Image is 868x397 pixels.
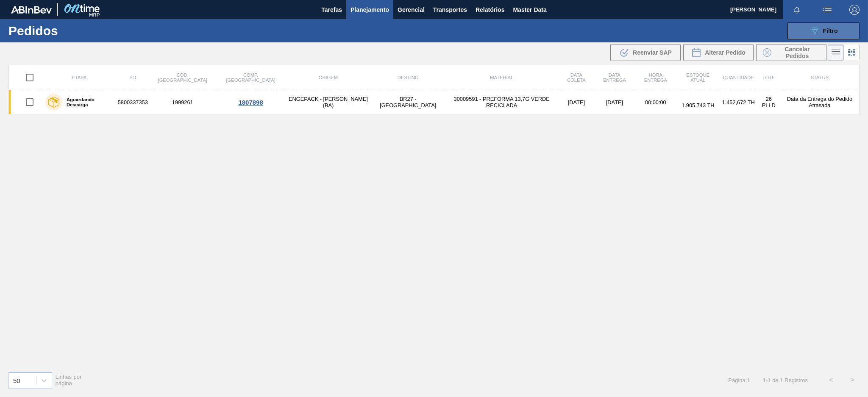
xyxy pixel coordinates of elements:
span: Destino [398,75,419,80]
label: Aguardando Descarga [62,97,113,107]
span: Estoque atual [687,72,710,83]
span: Data entrega [603,72,626,83]
td: ENGEPACK - [PERSON_NAME] (BA) [286,90,371,114]
td: 30009591 - PREFORMA 13,7G VERDE RECICLADA [445,90,558,114]
span: Transportes [433,5,467,15]
button: Cancelar Pedidos [756,44,826,61]
div: Cancelar Pedidos em Massa [756,44,826,61]
div: Alterar Pedido [683,44,754,61]
span: Cód. [GEOGRAPHIC_DATA] [158,72,207,83]
span: Planejamento [351,5,389,15]
span: Master Data [513,5,546,15]
span: Data coleta [567,72,586,83]
span: Filtro [823,28,838,34]
span: Comp. [GEOGRAPHIC_DATA] [226,72,275,83]
span: Cancelar Pedidos [775,46,820,59]
span: Quantidade [723,75,754,80]
img: Logout [849,5,860,15]
span: PO [129,75,136,80]
div: 1807898 [217,99,284,106]
button: > [842,369,863,391]
span: Gerencial [398,5,425,15]
span: 1.905,743 TH [682,102,714,108]
td: 00:00:00 [635,90,677,114]
img: userActions [822,5,832,15]
td: [DATE] [558,90,594,114]
button: Filtro [787,22,860,39]
span: Etapa [72,75,86,80]
span: Lote [762,75,775,80]
span: 1 - 1 de 1 Registros [763,377,808,383]
td: BR27 - [GEOGRAPHIC_DATA] [371,90,445,114]
span: Relatórios [476,5,504,15]
span: Hora Entrega [644,72,667,83]
td: [DATE] [594,90,634,114]
span: Tarefas [321,5,342,15]
div: Visão em Lista [828,44,844,61]
h1: Pedidos [8,26,136,36]
td: Data da Entrega do Pedido Atrasada [780,90,860,114]
span: Alterar Pedido [705,49,746,56]
div: 50 [13,377,20,384]
button: Notificações [783,4,810,16]
span: Linhas por página [56,374,82,386]
div: Visão em Cards [844,44,860,61]
div: Reenviar SAP [610,44,681,61]
span: Status [811,75,829,80]
td: 1.452,672 TH [720,90,757,114]
button: < [821,369,842,391]
span: Material [490,75,513,80]
img: TNhmsLtSVTkK8tSr43FrP2fwEKptu5GPRR3wAAAABJRU5ErkJggg== [11,6,52,14]
span: Origem [319,75,338,80]
span: Página : 1 [728,377,750,383]
td: 5800337353 [117,90,149,114]
span: Reenviar SAP [633,49,672,56]
td: 26 PLLD [757,90,780,114]
td: 1999261 [149,90,216,114]
a: Aguardando Descarga58003373531999261ENGEPACK - [PERSON_NAME] (BA)BR27 - [GEOGRAPHIC_DATA]30009591... [9,90,860,114]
